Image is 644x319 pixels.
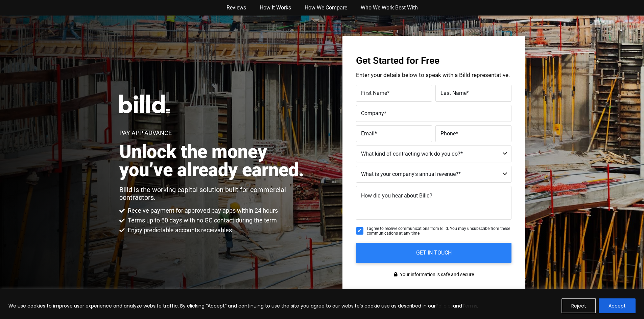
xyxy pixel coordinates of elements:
[440,130,456,137] span: Phone
[462,302,477,309] a: Terms
[361,110,384,116] span: Company
[356,243,511,263] input: GET IN TOUCH
[361,90,387,96] span: First Name
[126,226,232,234] span: Enjoy predictable accounts receivables
[356,56,511,65] h3: Get Started for Free
[361,130,375,137] span: Email
[562,298,596,313] button: Reject
[367,226,511,236] span: I agree to receive communications from Billd. You may unsubscribe from these communications at an...
[356,72,511,78] p: Enter your details below to speak with a Billd representative.
[119,186,311,202] p: Billd is the working capital solution built for commercial contractors.
[361,192,432,199] span: How did you hear about Billd?
[126,207,278,215] span: Receive payment for approved pay apps within 24 hours
[356,227,363,235] input: I agree to receive communications from Billd. You may unsubscribe from these communications at an...
[8,302,478,310] p: We use cookies to improve user experience and analyze website traffic. By clicking “Accept” and c...
[119,130,172,136] h1: Pay App Advance
[599,298,636,313] button: Accept
[436,302,453,309] a: Policies
[440,90,467,96] span: Last Name
[126,216,277,224] span: Terms up to 60 days with no GC contact during the term
[398,270,474,280] span: Your information is safe and secure
[119,143,311,179] h2: Unlock the money you’ve already earned.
